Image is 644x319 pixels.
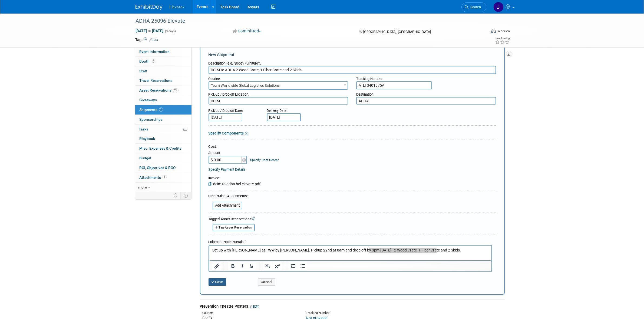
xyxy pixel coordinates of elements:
[356,74,496,81] div: Tracking Number:
[497,29,510,33] div: In-Person
[213,182,261,186] span: dcim to adha bol elevate.pdf
[247,262,256,270] button: Underline
[219,226,252,229] span: Tag Asset Reservation
[135,66,191,76] a: Staff
[135,173,191,182] a: Attachments1
[209,182,213,186] a: Remove Attachment
[140,108,163,112] span: Shipments
[267,106,333,113] div: Delivery Date:
[135,76,191,85] a: Travel Reservations
[135,183,191,192] a: more
[151,59,156,63] span: Booth not reserved yet
[209,82,348,89] span: Team Worldwide Global Logistics Solutions
[491,29,496,33] img: Format-Inperson.png
[135,163,191,173] a: ROI, Objectives & ROO
[461,2,486,12] a: Search
[209,217,496,222] div: Tagged Asset Reservations:
[159,108,163,112] span: 1
[288,262,298,270] button: Numbered list
[200,304,505,309] div: Prevention Theatre Posters
[209,167,246,172] a: Specify Payment Details
[363,30,431,34] span: [GEOGRAPHIC_DATA], [GEOGRAPHIC_DATA]
[135,86,191,95] a: Asset Reservations25
[209,150,248,156] div: Amount
[135,125,191,134] a: Tasks
[228,262,237,270] button: Bold
[135,105,191,115] a: Shipments1
[135,95,191,105] a: Giveaways
[209,74,348,81] div: Courier:
[147,29,152,33] span: to
[135,134,191,143] a: Playbook
[138,185,147,189] span: more
[136,37,158,42] td: Tags
[209,81,348,90] span: Team Worldwide Global Logistics Solutions
[136,5,163,10] img: ExhibitDay
[237,262,247,270] button: Italic
[134,16,478,26] div: ADHA 25096 Elevate
[139,127,148,131] span: Tasks
[209,59,496,66] div: Description (e.g. "Booth Furniture"):
[140,166,176,170] span: ROI, Objectives & ROO
[454,28,510,36] div: Event Format
[140,156,152,160] span: Budget
[209,194,248,200] div: Other/Misc. Attachments:
[263,262,272,270] button: Subscript
[140,49,170,54] span: Event Information
[140,175,167,180] span: Attachments
[140,98,157,102] span: Giveaways
[140,59,156,63] span: Booth
[306,311,427,315] div: Tracking Number:
[231,28,263,34] button: Committed
[209,246,491,260] iframe: Rich Text Area
[135,144,191,153] a: Misc. Expenses & Credits
[140,136,155,141] span: Playbook
[209,237,492,245] div: Shipment Notes/Details:
[136,28,164,33] span: [DATE] [DATE]
[493,2,504,12] img: Justin Newborn
[209,176,261,181] div: Invoice:
[495,37,510,40] div: Event Rating
[135,57,191,66] a: Booth
[140,78,173,83] span: Travel Reservations
[272,262,282,270] button: Superscript
[209,144,496,149] div: Cost:
[209,131,244,135] a: Specify Components
[209,278,226,286] button: Save
[250,304,259,308] a: Edit
[173,88,179,92] span: 25
[209,52,496,58] div: New Shipment
[258,278,275,286] button: Cancel
[180,192,191,199] td: Toggle Event Tabs
[140,88,179,92] span: Asset Reservations
[209,90,348,97] div: Pick-up / Drop-off Location:
[135,115,191,124] a: Sponsorships
[356,90,496,97] div: Destination:
[209,106,259,113] div: Pick-up / Drop-off Date:
[250,158,279,162] a: Specify Cost Center
[140,146,182,150] span: Misc. Expenses & Credits
[163,175,167,179] span: 1
[212,262,222,270] button: Insert/edit link
[140,69,148,73] span: Staff
[150,38,158,42] a: Edit
[298,262,307,270] button: Bullet list
[135,47,191,56] a: Event Information
[140,117,163,122] span: Sponsorships
[203,311,298,315] div: Courier:
[171,192,181,199] td: Personalize Event Tab Strip
[165,29,176,33] span: (3 days)
[135,153,191,163] a: Budget
[213,224,255,231] button: Tag Asset Reservation
[469,5,481,9] span: Search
